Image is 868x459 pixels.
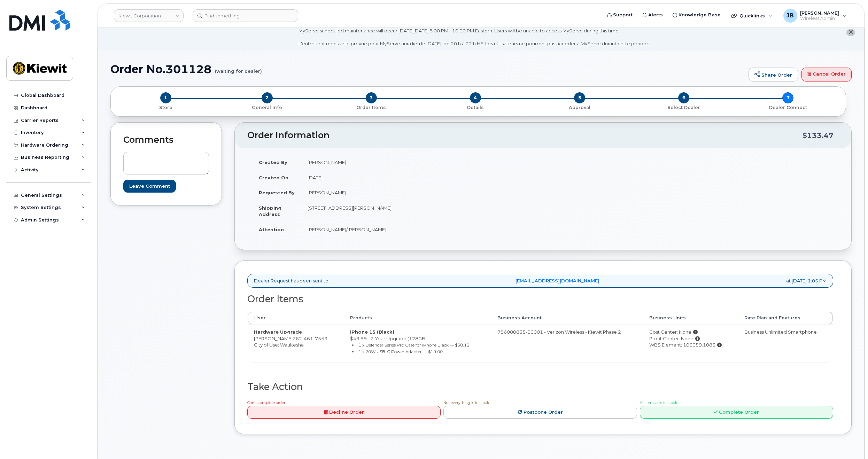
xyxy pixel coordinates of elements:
[637,8,668,22] a: Alerts
[648,11,663,18] span: Alerts
[470,92,481,103] span: 4
[123,135,209,145] h2: Comments
[218,104,316,111] p: General Info
[668,8,726,22] a: Knowledge Base
[838,429,863,454] iframe: Messenger Launcher
[344,312,491,324] th: Products
[358,349,443,354] small: 1 x 20W USB-C Power Adapter — $19.00
[491,324,643,362] td: 786080835-00001 - Verizon Wireless - Kiewit Phase 2
[649,335,731,342] div: Profit Center: None
[262,92,273,103] span: 2
[530,104,629,111] p: Approval
[574,92,585,103] span: 5
[248,324,344,362] td: [PERSON_NAME] City of Use: Waukesha
[247,406,441,419] a: Decline Order
[528,103,632,111] a: 5 Approval
[679,11,721,18] span: Knowledge Base
[215,63,262,74] small: (waiting for dealer)
[738,324,833,362] td: Business Unlimited Smartphone
[803,129,834,142] div: $133.47
[423,103,527,111] a: 4 Details
[301,170,538,185] td: [DATE]
[301,185,538,200] td: [PERSON_NAME]
[632,103,736,111] a: 6 Select Dealer
[602,8,637,22] a: Support
[259,205,281,217] strong: Shipping Address
[299,28,651,47] div: MyServe scheduled maintenance will occur [DATE][DATE] 8:00 PM - 10:00 PM Eastern. Users will be u...
[786,11,794,20] span: JB
[119,104,212,111] p: Store
[319,103,423,111] a: 3 Order Items
[259,160,287,165] strong: Created By
[301,155,538,170] td: [PERSON_NAME]
[247,274,833,288] div: Dealer Request has been sent to at [DATE] 1:05 PM
[649,342,731,348] div: WBS Element: 106059.1085
[778,9,851,23] div: Jonathan Barfield
[635,104,733,111] p: Select Dealer
[800,10,839,16] span: [PERSON_NAME]
[344,324,491,362] td: $49.99 - 2 Year Upgrade (128GB)
[366,92,377,103] span: 3
[613,11,633,18] span: Support
[649,329,731,335] div: Cost Center: None
[322,104,420,111] p: Order Items
[114,9,184,22] a: Kiewit Corporation
[247,294,833,304] h2: Order Items
[726,9,777,23] div: Quicklinks
[259,175,288,180] strong: Created On
[801,68,852,81] a: Cancel Order
[160,92,171,103] span: 1
[846,29,855,36] button: close notification
[110,63,745,75] h1: Order No.301128
[254,329,302,335] strong: Hardware Upgrade
[293,336,327,341] span: 262
[350,329,394,335] strong: iPhone 15 (Black)
[443,406,637,419] a: Postpone Order
[301,222,538,237] td: [PERSON_NAME]/[PERSON_NAME]
[302,336,313,341] span: 461
[640,406,833,419] a: Complete Order
[640,400,677,405] span: All Items are in stock
[215,103,319,111] a: 2 General Info
[248,312,344,324] th: User
[491,312,643,324] th: Business Account
[313,336,327,341] span: 7553
[247,131,803,140] h2: Order Information
[116,103,215,111] a: 1 Store
[259,227,284,232] strong: Attention
[358,342,470,348] small: 1 x Defender Series Pro Case for iPhone Black — $58.12
[516,278,599,284] a: [EMAIL_ADDRESS][DOMAIN_NAME]
[259,190,295,195] strong: Requested By
[426,104,525,111] p: Details
[643,312,738,324] th: Business Units
[443,400,489,405] span: Not everything is in stock
[738,312,833,324] th: Rate Plan and Features
[123,180,176,193] input: Leave Comment
[800,16,839,21] span: Wireless Admin
[193,9,298,22] input: Find something...
[247,382,833,392] h2: Take Action
[749,68,798,81] a: Share Order
[301,200,538,222] td: [STREET_ADDRESS][PERSON_NAME]
[678,92,689,103] span: 6
[739,13,765,18] span: Quicklinks
[247,400,285,405] span: Can't complete order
